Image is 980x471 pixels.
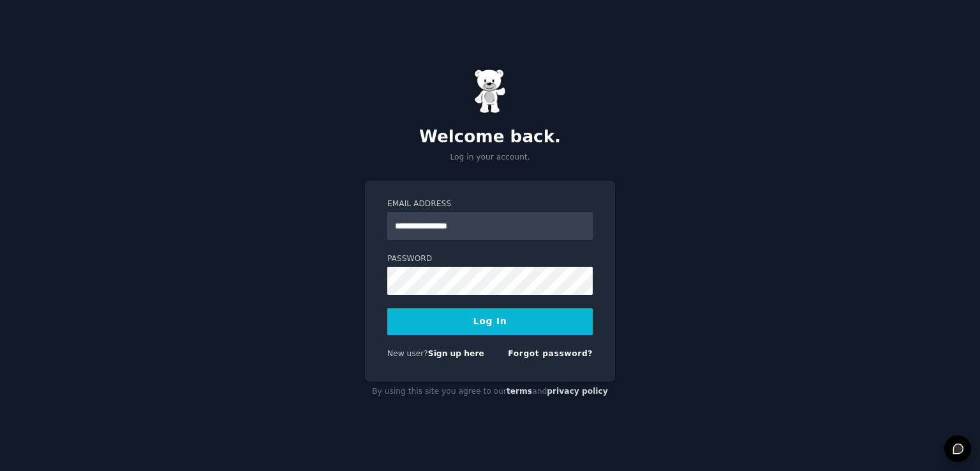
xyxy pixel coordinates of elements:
div: By using this site you agree to our and [365,382,615,402]
a: Sign up here [428,349,484,358]
img: Gummy Bear [474,69,506,114]
h2: Welcome back. [365,127,615,147]
a: Forgot password? [508,349,593,358]
label: Email Address [387,198,593,210]
p: Log in your account. [365,152,615,163]
button: Log In [387,308,593,335]
span: New user? [387,349,428,358]
a: terms [507,387,532,396]
a: privacy policy [547,387,608,396]
label: Password [387,253,593,265]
